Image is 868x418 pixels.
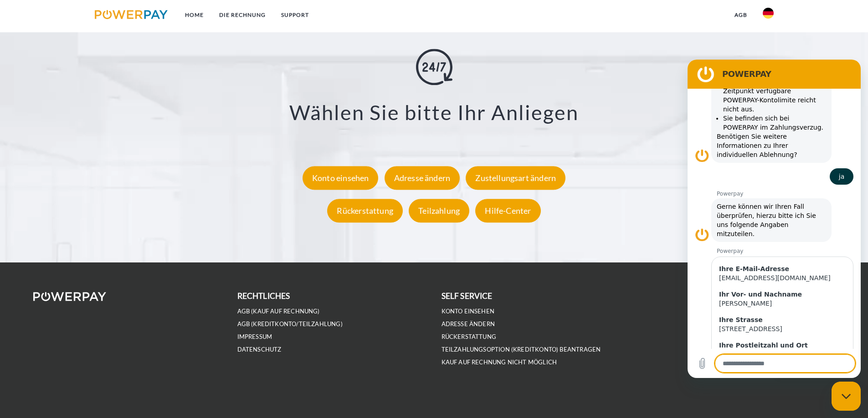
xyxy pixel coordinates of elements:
[237,333,272,341] a: IMPRESSUM
[325,206,405,216] a: Rückerstattung
[466,166,565,190] div: Zustellungsart ändern
[237,320,343,328] a: AGB (Kreditkonto/Teilzahlung)
[442,358,557,366] a: Kauf auf Rechnung nicht möglich
[237,307,320,315] a: AGB (Kauf auf Rechnung)
[763,8,774,19] img: de
[688,60,861,378] iframe: Messaging-Fenster
[385,166,460,190] div: Adresse ändern
[832,382,861,411] iframe: Schaltfläche zum Öffnen des Messaging-Fensters; Konversation läuft
[442,291,493,301] b: self service
[303,166,379,190] div: Konto einsehen
[95,10,168,19] img: logo-powerpay.svg
[442,320,495,328] a: Adresse ändern
[211,7,273,23] a: DIE RECHNUNG
[406,206,472,216] a: Teilzahlung
[442,333,497,341] a: Rückerstattung
[409,199,469,222] div: Teilzahlung
[177,7,211,23] a: Home
[273,7,317,23] a: SUPPORT
[55,100,813,126] h3: Wählen Sie bitte Ihr Anliegen
[237,291,290,301] b: rechtliches
[416,49,452,86] img: online-shopping.svg
[442,307,495,315] a: Konto einsehen
[463,173,568,183] a: Zustellungsart ändern
[442,346,601,353] a: Teilzahlungsoption (KREDITKONTO) beantragen
[33,292,107,301] img: logo-powerpay-white.svg
[237,346,282,353] a: DATENSCHUTZ
[327,199,403,222] div: Rückerstattung
[473,206,543,216] a: Hilfe-Center
[300,173,381,183] a: Konto einsehen
[727,7,755,23] a: agb
[382,173,462,183] a: Adresse ändern
[475,199,540,222] div: Hilfe-Center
